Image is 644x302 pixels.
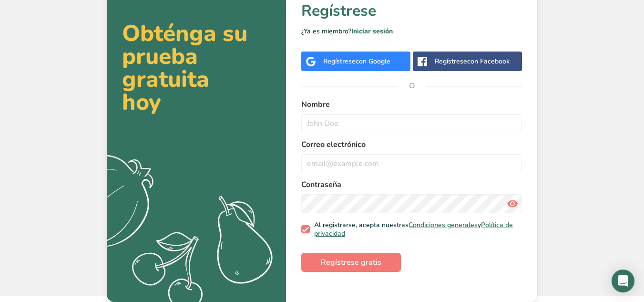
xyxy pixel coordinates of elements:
button: Regístrese gratis [301,253,401,272]
a: Política de privacidad [314,220,513,238]
span: Al registrarse, acepta nuestras y [310,221,519,238]
label: Nombre [301,99,522,110]
span: con Google [356,57,390,66]
input: John Doe [301,114,522,133]
div: Regístrese [435,56,510,66]
input: email@example.com [301,154,522,173]
label: Correo electrónico [301,139,522,150]
div: Open Intercom Messenger [612,270,634,292]
span: O [398,72,426,100]
div: Regístrese [323,56,390,66]
h2: Obténga su prueba gratuita hoy [122,22,271,114]
label: Contraseña [301,179,522,190]
a: Condiciones generales [409,220,478,229]
p: ¿Ya es miembro? [301,26,522,36]
span: Regístrese gratis [321,257,381,268]
a: Iniciar sesión [351,27,393,36]
span: con Facebook [467,57,510,66]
